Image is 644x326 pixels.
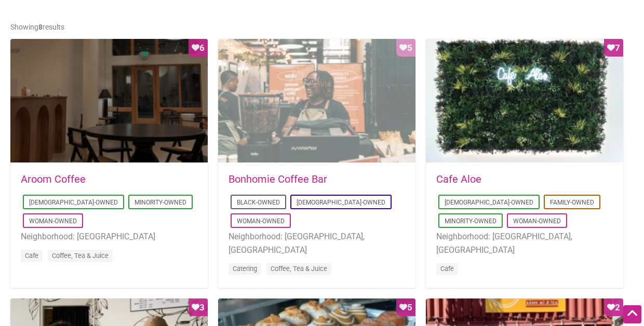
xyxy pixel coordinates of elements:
[229,230,405,256] li: Neighborhood: [GEOGRAPHIC_DATA], [GEOGRAPHIC_DATA]
[623,305,641,323] div: Scroll Back to Top
[29,199,118,206] a: [DEMOGRAPHIC_DATA]-Owned
[229,173,327,185] a: Bonhomie Coffee Bar
[21,230,197,243] li: Neighborhood: [GEOGRAPHIC_DATA]
[550,199,594,206] a: Family-Owned
[271,265,327,273] a: Coffee, Tea & Juice
[233,265,257,273] a: Catering
[440,265,454,273] a: Cafe
[52,252,109,260] a: Coffee, Tea & Juice
[10,23,64,31] span: Showing results
[445,218,497,225] a: Minority-Owned
[38,23,43,31] b: 8
[297,199,385,206] a: [DEMOGRAPHIC_DATA]-Owned
[29,218,77,225] a: Woman-Owned
[436,173,481,185] a: Cafe Aloe
[237,218,285,225] a: Woman-Owned
[237,199,280,206] a: Black-Owned
[135,199,186,206] a: Minority-Owned
[21,173,86,185] a: Aroom Coffee
[25,252,38,260] a: Cafe
[445,199,533,206] a: [DEMOGRAPHIC_DATA]-Owned
[436,230,613,256] li: Neighborhood: [GEOGRAPHIC_DATA], [GEOGRAPHIC_DATA]
[513,218,561,225] a: Woman-Owned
